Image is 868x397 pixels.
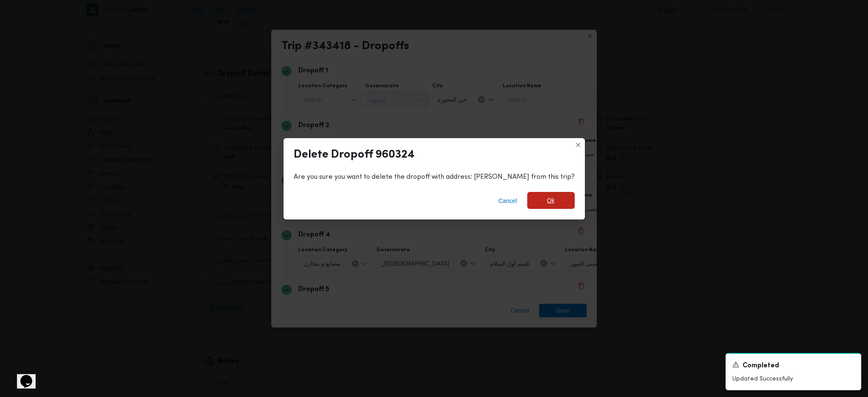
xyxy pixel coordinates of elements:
[732,375,854,383] p: Updated Successfully
[498,196,517,206] span: Cancel
[294,172,575,182] div: Are you sure you want to delete the dropoff with address: [PERSON_NAME] from this trip?
[573,140,583,150] button: Closes this modal window
[547,195,555,205] span: Ok
[527,192,575,209] button: Ok
[732,361,854,371] div: Notification
[8,363,36,389] iframe: chat widget
[495,192,520,209] button: Cancel
[743,361,779,371] span: Completed
[294,148,415,162] div: Delete Dropoff 960324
